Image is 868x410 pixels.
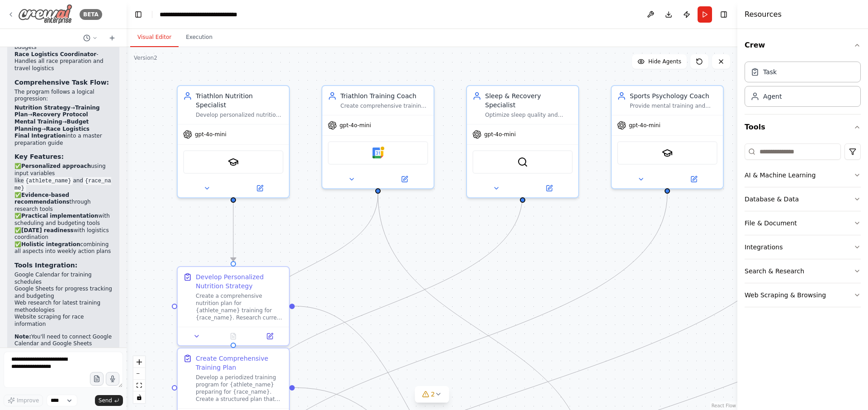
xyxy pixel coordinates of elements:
[745,267,804,276] div: Search & Research
[745,58,861,114] div: Crew
[177,85,290,198] div: Triathlon Nutrition SpecialistDevelop personalized nutrition strategies for {athlete_name} traini...
[21,227,74,234] strong: [DATE] readiness
[745,219,797,228] div: File & Document
[340,91,428,100] div: Triathlon Training Coach
[763,67,777,76] div: Task
[14,105,112,119] li: → →
[21,213,98,219] strong: Practical implementation
[196,354,283,372] div: Create Comprehensive Training Plan
[14,119,62,125] strong: Mental Training
[415,386,449,403] button: 2
[14,51,112,72] li: - Handles all race preparation and travel logistics
[745,140,861,315] div: Tools
[14,79,109,86] strong: Comprehensive Task Flow:
[21,163,91,169] strong: Personalized approach
[668,174,719,185] button: Open in side panel
[745,291,826,300] div: Web Scraping & Browsing
[80,33,101,43] button: Switch to previous chat
[632,54,687,69] button: Hide Agents
[745,211,861,235] button: File & Document
[21,241,80,248] strong: Holistic integration
[105,33,119,43] button: Start a new chat
[745,187,861,211] button: Database & Data
[14,272,112,286] li: Google Calendar for training schedules
[14,262,77,269] strong: Tools Integration:
[662,148,673,158] img: SerplyScholarSearchTool
[466,85,579,198] div: Sleep & Recovery SpecialistOptimize sleep quality and recovery protocols for {athlete_name} to su...
[80,9,102,20] div: BETA
[717,8,730,21] button: Hide right sidebar
[90,372,104,386] button: Upload files
[431,390,435,399] span: 2
[745,9,782,20] h4: Resources
[485,111,573,119] div: Optimize sleep quality and recovery protocols for {athlete_name} to support intensive triathlon t...
[106,372,119,386] button: Click to speak your automation idea
[745,195,799,204] div: Database & Data
[14,163,112,255] p: ✅ using input variables like and ✅ through research tools ✅ with scheduling and budgeting tools ✅...
[229,194,238,261] g: Edge from c3b9c233-8fb8-4a34-8115-969a1ac77830 to 495e6731-32a1-43b8-8b89-bd3cec940886
[340,122,371,129] span: gpt-4o-mini
[130,28,179,47] button: Visual Editor
[196,292,283,321] div: Create a comprehensive nutrition plan for {athlete_name} training for {race_name}. Research curre...
[133,368,145,380] button: zoom out
[4,395,43,406] button: Improve
[46,126,90,132] strong: Race Logistics
[133,356,145,368] button: zoom in
[14,105,100,118] strong: Training Plan
[133,391,145,403] button: toggle interactivity
[14,314,112,328] li: Website scraping for race information
[745,243,783,252] div: Integrations
[485,91,573,110] div: Sleep & Recovery Specialist
[214,331,253,342] button: No output available
[763,92,782,101] div: Agent
[745,163,861,187] button: AI & Machine Learning
[14,286,112,300] li: Google Sheets for progress tracking and budgeting
[629,122,660,129] span: gpt-4o-mini
[379,174,430,185] button: Open in side panel
[745,114,861,140] button: Tools
[14,119,112,133] li: → →
[33,111,88,118] strong: Recovery Protocol
[14,133,112,147] li: into a master preparation guide
[484,131,516,138] span: gpt-4o-mini
[14,177,111,192] code: {race_name}
[14,300,112,314] li: Web research for latest training methodologies
[14,89,112,103] p: The program follows a logical progression:
[17,397,39,404] span: Improve
[14,105,71,111] strong: Nutrition Strategy
[648,58,681,65] span: Hide Agents
[321,85,434,189] div: Triathlon Training CoachCreate comprehensive training plans for {athlete_name} preparing for {rac...
[196,272,283,291] div: Develop Personalized Nutrition Strategy
[95,395,123,406] button: Send
[234,183,285,194] button: Open in side panel
[340,102,428,110] div: Create comprehensive training plans for {athlete_name} preparing for {race_name}, incorporating s...
[133,380,145,391] button: fit view
[99,397,112,404] span: Send
[745,259,861,283] button: Search & Research
[14,133,66,139] strong: Final Integration
[196,374,283,403] div: Develop a periodized training program for {athlete_name} preparing for {race_name}. Create a stru...
[14,153,64,160] strong: Key Features:
[195,131,226,138] span: gpt-4o-mini
[160,10,261,19] nav: breadcrumb
[373,148,383,158] img: Google Calendar
[517,157,528,167] img: SerplyWebSearchTool
[18,4,72,24] img: Logo
[14,119,89,132] strong: Budget Planning
[179,28,220,47] button: Execution
[14,334,31,340] strong: Note:
[14,51,96,57] strong: Race Logistics Coordinator
[630,102,717,110] div: Provide mental training and emotional support for {athlete_name} during {race_name} preparation, ...
[745,235,861,259] button: Integrations
[745,283,861,307] button: Web Scraping & Browsing
[177,266,290,346] div: Develop Personalized Nutrition StrategyCreate a comprehensive nutrition plan for {athlete_name} t...
[24,177,73,185] code: {athlete_name}
[229,194,382,343] g: Edge from f1dc3ea0-bdd0-4fcc-92f8-01439f500e2a to 6ea3f782-afda-471b-937e-a7154195b5ed
[196,111,283,119] div: Develop personalized nutrition strategies for {athlete_name} training for {race_name}, focusing o...
[132,8,145,21] button: Hide left sidebar
[133,356,145,403] div: React Flow controls
[254,331,285,342] button: Open in side panel
[228,157,239,167] img: SerplyScholarSearchTool
[196,91,283,110] div: Triathlon Nutrition Specialist
[745,33,861,58] button: Crew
